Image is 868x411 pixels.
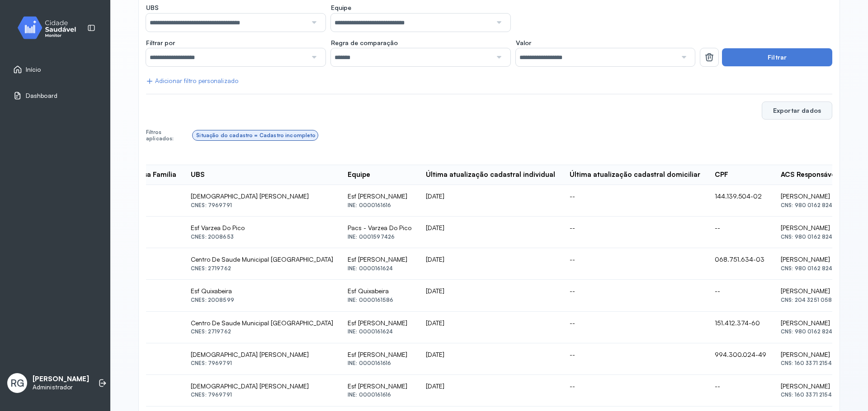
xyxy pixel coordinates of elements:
div: CPF [715,171,728,179]
div: Última atualização cadastral individual [426,171,555,179]
div: [DEMOGRAPHIC_DATA] [PERSON_NAME] [191,351,333,359]
div: [DEMOGRAPHIC_DATA] [PERSON_NAME] [191,192,333,200]
div: CNES: 7969791 [191,360,333,366]
div: Esf [PERSON_NAME] [348,351,411,359]
span: RG [10,377,24,389]
span: UBS [146,4,159,12]
td: 151.412.374-60 [708,312,774,343]
div: CNES: 2008653 [191,234,333,240]
td: -- [562,248,708,280]
span: Início [26,66,41,74]
div: CNES: 7969791 [191,392,333,398]
td: -- [708,375,774,406]
div: Esf [PERSON_NAME] [348,255,411,263]
div: Adicionar filtro personalizado [146,77,238,85]
td: -- [708,280,774,311]
div: INE: 0000161616 [348,360,411,366]
div: Última atualização cadastral domiciliar [570,171,700,179]
td: -- [708,217,774,248]
div: CNES: 2719762 [191,328,333,335]
button: Exportar dados [762,102,832,120]
td: [DATE] [419,375,562,406]
div: Esf [PERSON_NAME] [348,382,411,390]
span: Equipe [331,4,351,12]
div: ACS Responsável [781,171,837,179]
div: Filtros aplicados: [146,129,189,142]
td: 144.139.504-02 [708,185,774,217]
div: Esf Quixabeira [348,287,411,295]
span: Dashboard [26,92,57,100]
div: Equipe [348,171,370,179]
div: INE: 0001597426 [348,234,411,240]
div: INE: 0000161624 [348,328,411,335]
td: 068.751.634-03 [708,248,774,280]
div: CNES: 2008599 [191,297,333,303]
td: -- [562,185,708,217]
div: Centro De Saude Municipal [GEOGRAPHIC_DATA] [191,255,333,263]
div: Esf Quixabeira [191,287,333,295]
span: Valor [516,39,531,47]
div: Esf Varzea Do Pico [191,224,333,232]
div: [DEMOGRAPHIC_DATA] [PERSON_NAME] [191,382,333,390]
div: CNES: 7969791 [191,202,333,208]
button: Filtrar [722,48,832,66]
td: -- [562,280,708,311]
span: Filtrar por [146,39,175,47]
div: INE: 0000161624 [348,265,411,272]
p: Administrador [33,383,89,391]
td: -- [562,343,708,375]
div: CNES: 2719762 [191,265,333,272]
td: [DATE] [419,217,562,248]
td: -- [562,375,708,406]
div: UBS [191,171,205,179]
td: 994.300.024-49 [708,343,774,375]
p: [PERSON_NAME] [33,375,89,383]
a: Dashboard [13,91,97,100]
div: Pacs - Varzea Do Pico [348,224,411,232]
div: Esf [PERSON_NAME] [348,192,411,200]
td: [DATE] [419,280,562,311]
div: Situação do cadastro = Cadastro incompleto [196,132,316,139]
div: Esf [PERSON_NAME] [348,319,411,327]
a: Início [13,65,97,74]
td: -- [562,312,708,343]
span: Regra de comparação [331,39,398,47]
td: -- [562,217,708,248]
div: INE: 0000161616 [348,392,411,398]
td: [DATE] [419,343,562,375]
div: INE: 0000161586 [348,297,411,303]
div: Centro De Saude Municipal [GEOGRAPHIC_DATA] [191,319,333,327]
img: monitor.svg [9,14,91,41]
td: [DATE] [419,248,562,280]
td: [DATE] [419,312,562,343]
td: [DATE] [419,185,562,217]
div: INE: 0000161616 [348,202,411,208]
